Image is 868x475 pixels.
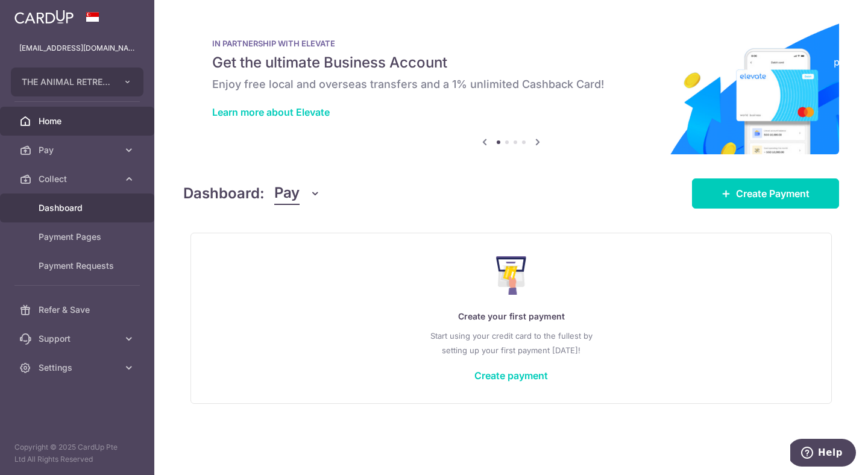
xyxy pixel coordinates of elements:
[39,333,118,345] span: Support
[212,53,810,72] h5: Get the ultimate Business Account
[215,309,807,324] p: Create your first payment
[39,202,118,214] span: Dashboard
[212,77,810,92] h6: Enjoy free local and overseas transfers and a 1% unlimited Cashback Card!
[39,144,118,156] span: Pay
[39,115,118,127] span: Home
[39,260,118,272] span: Payment Requests
[39,173,118,185] span: Collect
[496,256,527,295] img: Make Payment
[790,439,856,469] iframe: Opens a widget where you can find more information
[11,68,143,96] button: THE ANIMAL RETREAT PTE. LTD.
[39,362,118,374] span: Settings
[274,182,321,205] button: Pay
[183,19,839,154] img: Renovation banner
[39,304,118,316] span: Refer & Save
[736,186,810,201] span: Create Payment
[19,42,135,54] p: [EMAIL_ADDRESS][DOMAIN_NAME]
[39,231,118,243] span: Payment Pages
[14,10,74,24] img: CardUp
[274,182,300,205] span: Pay
[183,183,265,204] h4: Dashboard:
[692,178,839,209] a: Create Payment
[212,39,810,48] p: IN PARTNERSHIP WITH ELEVATE
[215,329,807,357] p: Start using your credit card to the fullest by setting up your first payment [DATE]!
[474,370,548,382] a: Create payment
[212,106,330,118] a: Learn more about Elevate
[22,76,111,88] span: THE ANIMAL RETREAT PTE. LTD.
